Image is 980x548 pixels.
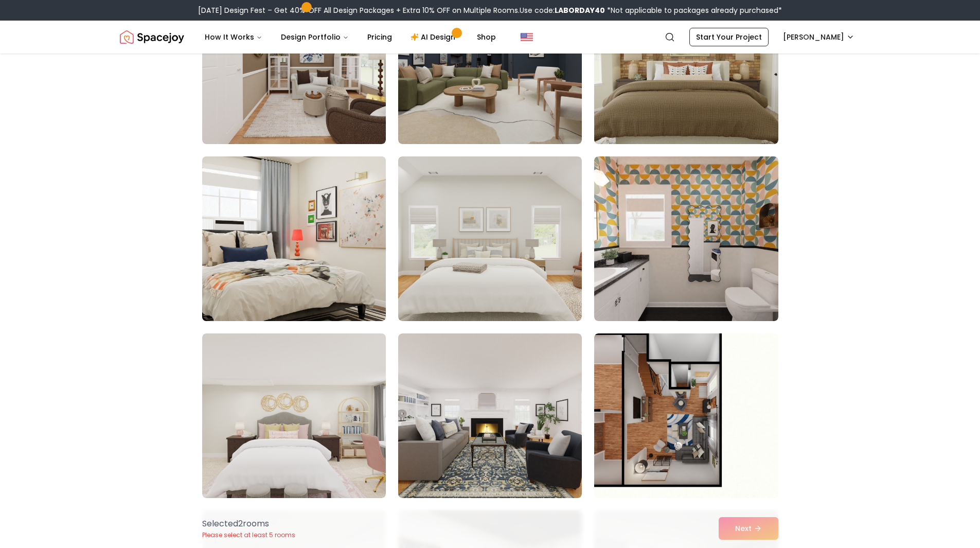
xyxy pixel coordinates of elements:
img: Room room-10 [198,152,390,325]
img: Room room-13 [202,333,386,498]
img: Room room-15 [594,333,778,498]
a: Start Your Project [689,28,769,46]
button: How It Works [197,27,271,47]
nav: Global [120,21,861,54]
div: [DATE] Design Fest – Get 40% OFF All Design Packages + Extra 10% OFF on Multiple Rooms. [198,5,782,15]
span: *Not applicable to packages already purchased* [605,5,782,15]
img: Room room-12 [594,156,778,321]
img: Spacejoy Logo [120,27,184,47]
a: Shop [469,27,504,47]
img: Room room-14 [398,333,582,498]
img: United States [521,31,533,43]
p: Please select at least 5 rooms [202,531,295,539]
p: Selected 2 room s [202,518,295,530]
b: LABORDAY40 [555,5,605,15]
span: Use code: [520,5,605,15]
a: AI Design [402,27,467,47]
button: [PERSON_NAME] [777,28,861,46]
a: Spacejoy [120,27,184,47]
a: Pricing [359,27,400,47]
nav: Main [197,27,504,47]
img: Room room-11 [398,156,582,321]
button: Design Portfolio [273,27,357,47]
